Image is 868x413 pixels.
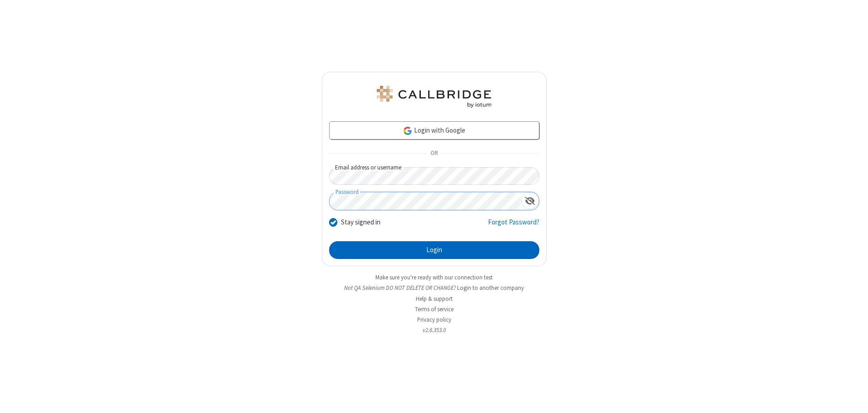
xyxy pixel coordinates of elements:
a: Login with Google [329,121,539,139]
img: QA Selenium DO NOT DELETE OR CHANGE [375,86,493,108]
input: Password [330,192,521,210]
img: google-icon.png [403,126,413,136]
a: Help & support [416,295,453,303]
div: Show password [521,192,539,209]
input: Email address or username [329,167,539,185]
a: Make sure you're ready with our connection test [375,274,493,281]
label: Stay signed in [341,217,380,228]
span: OR [427,147,441,160]
li: v2.6.353.0 [322,326,547,334]
li: Not QA Selenium DO NOT DELETE OR CHANGE? [322,284,547,292]
a: Terms of service [415,305,454,313]
a: Forgot Password? [488,217,539,234]
a: Privacy policy [417,316,451,323]
button: Login [329,241,539,259]
button: Login to another company [457,284,524,292]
